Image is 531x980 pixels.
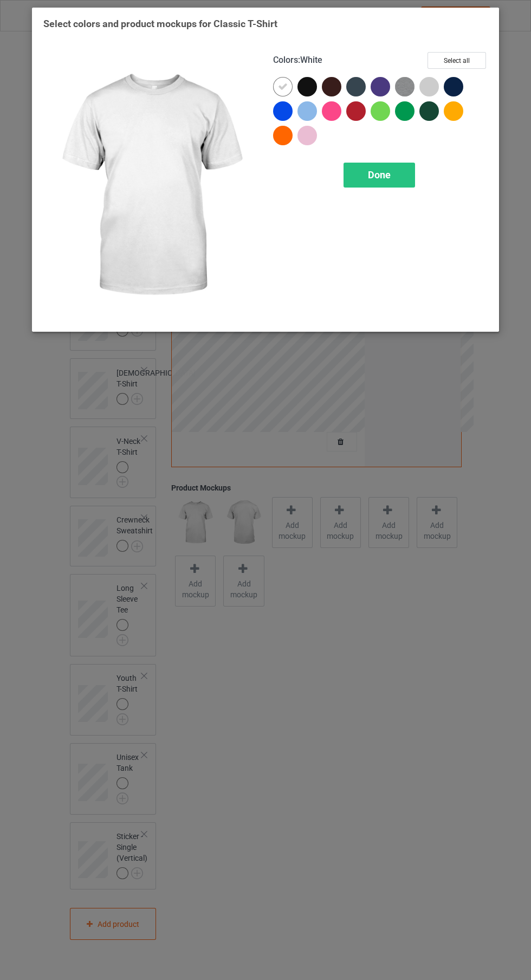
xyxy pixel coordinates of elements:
[273,55,298,65] span: Colors
[300,55,322,65] span: White
[368,169,391,180] span: Done
[43,52,258,320] img: regular.jpg
[273,55,322,66] h4: :
[395,77,415,96] img: heather_texture.png
[43,18,277,29] span: Select colors and product mockups for Classic T-Shirt
[428,52,486,69] button: Select all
